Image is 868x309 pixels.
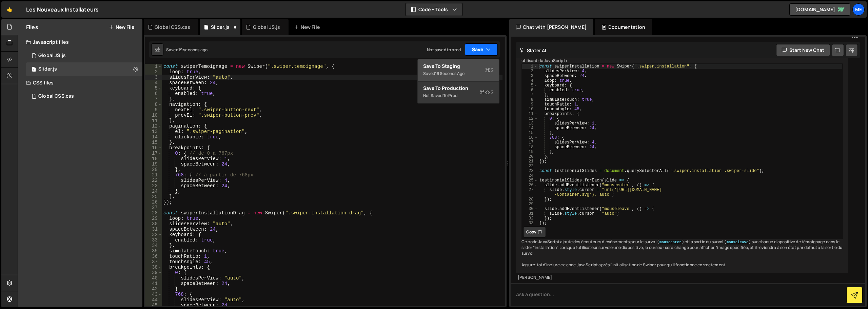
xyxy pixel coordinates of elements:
[166,47,208,53] div: Saved
[509,19,593,35] div: Chat with [PERSON_NAME]
[522,211,538,216] div: 31
[523,227,546,237] button: Copy
[145,145,162,151] div: 16
[145,167,162,172] div: 20
[145,80,162,85] div: 4
[145,199,162,205] div: 26
[522,164,538,169] div: 22
[659,240,682,245] code: mouseenter
[522,145,538,150] div: 18
[145,129,162,134] div: 13
[522,88,538,93] div: 6
[406,3,462,16] button: Code + Tools
[145,221,162,227] div: 30
[145,254,162,259] div: 36
[26,5,99,14] div: Les Nouveaux Installateurs
[427,47,461,53] div: Not saved to prod
[145,210,162,216] div: 28
[145,134,162,140] div: 14
[726,240,749,245] code: mouseleave
[522,173,538,178] div: 24
[145,297,162,303] div: 44
[145,259,162,265] div: 37
[522,64,538,69] div: 1
[145,85,162,91] div: 5
[418,81,499,103] button: Save to ProductionS Not saved to prod
[522,159,538,164] div: 21
[789,3,850,16] a: [DOMAIN_NAME]
[522,140,538,145] div: 17
[145,123,162,129] div: 12
[145,216,162,221] div: 29
[26,49,142,62] div: 17208/47595.js
[522,74,538,78] div: 3
[522,116,538,121] div: 12
[522,216,538,221] div: 32
[423,70,494,78] div: Saved
[145,75,162,80] div: 3
[522,69,538,74] div: 2
[145,178,162,183] div: 22
[145,205,162,210] div: 27
[145,286,162,292] div: 42
[522,150,538,154] div: 19
[1,1,18,18] a: 🤙
[776,44,830,56] button: Start new chat
[145,265,162,270] div: 38
[38,53,66,59] div: Global JS.js
[211,24,230,31] div: Slider.js
[465,43,498,56] button: Save
[522,97,538,102] div: 8
[522,197,538,202] div: 28
[522,83,538,88] div: 5
[522,121,538,126] div: 13
[145,243,162,248] div: 34
[522,221,538,226] div: 33
[522,135,538,140] div: 16
[145,151,162,156] div: 17
[18,76,142,90] div: CSS files
[516,47,848,273] div: Oui, tu peux ajouter une fonction en JavaScript pour changer le curseur au survol d'un témoignage...
[595,19,652,35] div: Documentation
[522,207,538,211] div: 30
[522,154,538,159] div: 20
[522,131,538,135] div: 15
[109,24,134,30] button: New File
[518,275,847,281] div: [PERSON_NAME]
[423,92,494,100] div: Not saved to prod
[522,169,538,173] div: 23
[522,183,538,188] div: 26
[145,69,162,75] div: 2
[145,237,162,243] div: 33
[522,126,538,131] div: 14
[522,178,538,183] div: 25
[522,202,538,207] div: 29
[18,35,142,49] div: Javascript files
[294,24,322,31] div: New File
[423,85,494,92] div: Save to Production
[145,140,162,145] div: 15
[145,107,162,113] div: 9
[145,64,162,69] div: 1
[145,303,162,308] div: 45
[435,71,465,76] div: 19 seconds ago
[852,3,865,16] a: Me
[178,47,208,53] div: 19 seconds ago
[145,189,162,194] div: 24
[145,118,162,123] div: 11
[145,232,162,237] div: 32
[145,275,162,281] div: 40
[145,281,162,286] div: 41
[485,67,494,74] span: S
[418,59,499,81] button: Save to StagingS Saved19 seconds ago
[519,47,547,54] h2: Slater AI
[145,183,162,189] div: 23
[522,102,538,107] div: 9
[423,63,494,70] div: Save to Staging
[145,172,162,178] div: 21
[38,93,74,99] div: Global CSS.css
[522,112,538,116] div: 11
[522,188,538,197] div: 27
[145,102,162,107] div: 8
